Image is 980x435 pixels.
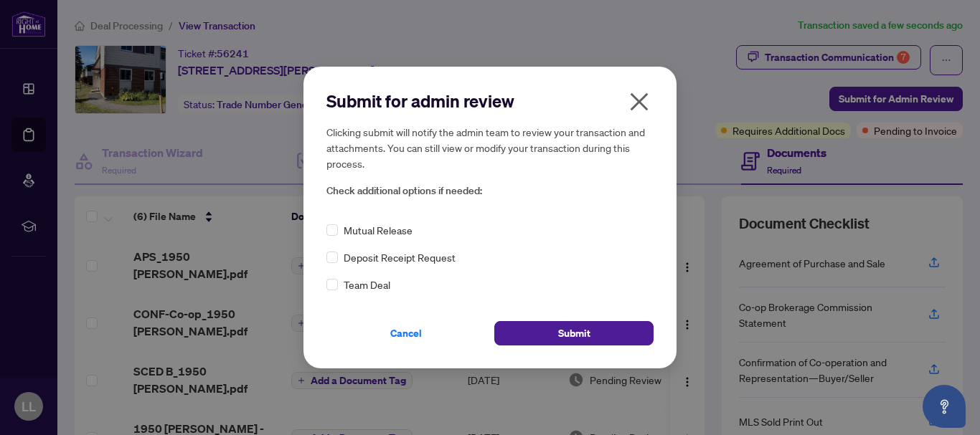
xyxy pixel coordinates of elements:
[326,321,486,345] button: Cancel
[494,321,654,345] button: Submit
[326,183,654,199] span: Check additional options if needed:
[344,277,390,292] span: Team Deal
[558,322,590,345] span: Submit
[390,322,422,345] span: Cancel
[326,90,654,113] h2: Submit for admin review
[344,222,413,238] span: Mutual Release
[923,385,966,428] button: Open asap
[326,124,654,171] h5: Clicking submit will notify the admin team to review your transaction and attachments. You can st...
[344,249,456,265] span: Deposit Receipt Request
[628,90,651,113] span: close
